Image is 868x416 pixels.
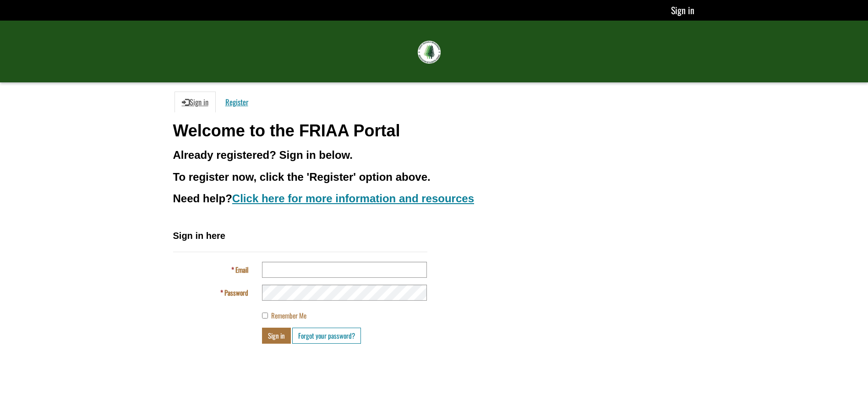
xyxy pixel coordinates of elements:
img: FRIAA Submissions Portal [418,41,441,64]
span: Sign in here [173,231,225,241]
h3: To register now, click the 'Register' option above. [173,171,695,183]
h1: Welcome to the FRIAA Portal [173,122,695,140]
button: Sign in [262,328,291,344]
span: Password [224,287,248,297]
h3: Already registered? Sign in below. [173,149,695,161]
a: Register [218,92,256,113]
a: Forgot your password? [292,328,361,344]
input: Remember Me [262,313,268,319]
a: Sign in [671,3,694,17]
span: Remember Me [271,310,306,320]
h3: Need help? [173,193,695,205]
span: Email [235,265,248,275]
a: Click here for more information and resources [232,192,474,205]
a: Sign in [175,92,216,113]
